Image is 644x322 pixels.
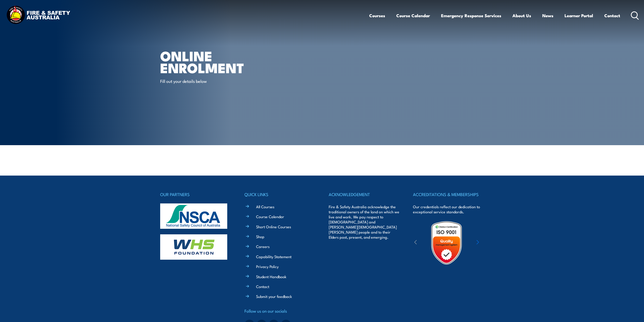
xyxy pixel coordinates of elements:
p: Fill out your details below [160,78,253,84]
a: Emergency Response Services [441,9,501,22]
a: Course Calendar [256,214,284,219]
a: Privacy Policy [256,264,279,269]
a: Courses [369,9,385,22]
img: nsca-logo-footer [160,203,227,229]
a: Contact [256,284,269,289]
p: Our credentials reflect our dedication to exceptional service standards. [413,204,484,214]
a: Capability Statement [256,254,292,259]
a: Careers [256,244,269,249]
a: Contact [604,9,620,22]
h4: ACKNOWLEDGEMENT [329,191,400,198]
h4: ACCREDITATIONS & MEMBERSHIPS [413,191,484,198]
img: Untitled design (19) [424,221,469,265]
a: Shop [256,234,264,239]
a: Short Online Courses [256,224,291,229]
a: Student Handbook [256,274,286,279]
a: About Us [512,9,531,22]
img: whs-logo-footer [160,234,227,260]
a: Submit your feedback [256,294,292,299]
h4: QUICK LINKS [244,191,315,198]
h1: Online Enrolment [160,50,285,73]
a: Course Calendar [396,9,430,22]
a: News [542,9,553,22]
h4: OUR PARTNERS [160,191,231,198]
img: ewpa-logo [469,234,513,252]
p: Fire & Safety Australia acknowledge the traditional owners of the land on which we live and work.... [329,204,400,240]
a: Learner Portal [565,9,593,22]
h4: Follow us on our socials [244,307,315,314]
a: All Courses [256,204,274,209]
